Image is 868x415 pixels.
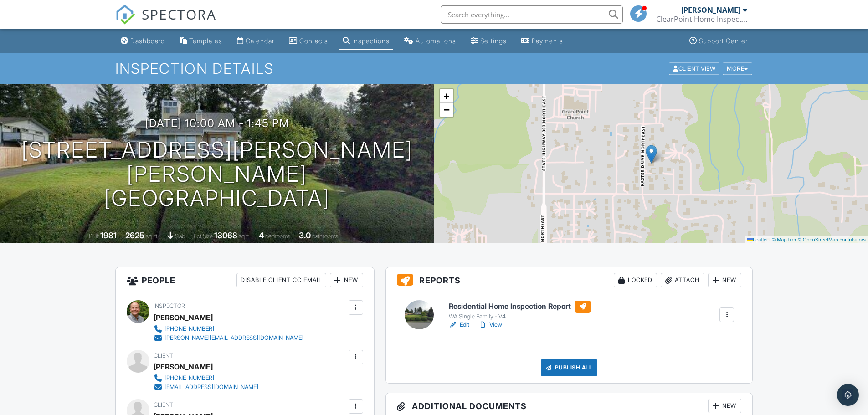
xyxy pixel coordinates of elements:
[480,37,507,45] div: Settings
[15,138,420,210] h1: [STREET_ADDRESS][PERSON_NAME][PERSON_NAME] [GEOGRAPHIC_DATA]
[145,117,289,129] h3: [DATE] 10:00 am - 1:45 pm
[115,5,135,25] img: The Best Home Inspection Software - Spectora
[681,5,740,15] div: [PERSON_NAME]
[116,267,374,293] h3: People
[175,233,185,240] span: slab
[189,37,222,45] div: Templates
[440,89,453,103] a: Zoom in
[115,12,216,31] a: SPECTORA
[154,324,303,333] a: [PHONE_NUMBER]
[686,33,751,50] a: Support Center
[352,37,390,45] div: Inspections
[164,334,303,342] div: [PERSON_NAME][EMAIL_ADDRESS][DOMAIN_NAME]
[236,273,326,287] div: Disable Client CC Email
[440,103,453,117] a: Zoom out
[661,273,704,287] div: Attach
[518,33,567,50] a: Payments
[154,302,185,309] span: Inspector
[265,233,290,240] span: bedrooms
[154,352,173,359] span: Client
[723,62,752,75] div: More
[614,273,657,287] div: Locked
[299,37,328,45] div: Contacts
[532,37,563,45] div: Payments
[233,33,278,50] a: Calendar
[708,273,741,287] div: New
[668,65,722,72] a: Client View
[339,33,393,50] a: Inspections
[312,233,338,240] span: bathrooms
[330,273,363,287] div: New
[478,320,502,329] a: View
[416,37,456,45] div: Automations
[401,33,460,50] a: Automations (Basic)
[699,37,748,45] div: Support Center
[146,233,159,240] span: sq. ft.
[246,37,274,45] div: Calendar
[467,33,510,50] a: Settings
[154,401,173,408] span: Client
[164,374,214,382] div: [PHONE_NUMBER]
[299,231,311,240] div: 3.0
[772,237,796,242] a: © MapTiler
[117,33,169,50] a: Dashboard
[449,320,469,329] a: Edit
[541,359,598,376] div: Publish All
[285,33,332,50] a: Contacts
[142,5,216,24] span: SPECTORA
[259,231,264,240] div: 4
[239,233,250,240] span: sq.ft.
[449,301,591,321] a: Residential Home Inspection Report WA Single Family - V4
[443,104,449,115] span: −
[669,62,719,75] div: Client View
[837,384,859,406] div: Open Intercom Messenger
[164,325,214,333] div: [PHONE_NUMBER]
[441,5,623,24] input: Search everything...
[798,237,866,242] a: © OpenStreetMap contributors
[125,231,144,240] div: 2625
[164,384,258,391] div: [EMAIL_ADDRESS][DOMAIN_NAME]
[769,237,770,242] span: |
[443,90,449,102] span: +
[154,333,303,343] a: [PERSON_NAME][EMAIL_ADDRESS][DOMAIN_NAME]
[214,231,237,240] div: 13068
[176,33,226,50] a: Templates
[89,233,99,240] span: Built
[708,399,741,413] div: New
[154,311,213,324] div: [PERSON_NAME]
[154,374,258,383] a: [PHONE_NUMBER]
[130,37,165,45] div: Dashboard
[646,145,657,164] img: Marker
[449,313,591,320] div: WA Single Family - V4
[194,233,213,240] span: Lot Size
[656,15,747,24] div: ClearPoint Home Inspections PLLC
[154,360,213,374] div: [PERSON_NAME]
[449,301,591,313] h6: Residential Home Inspection Report
[115,61,753,77] h1: Inspection Details
[747,237,768,242] a: Leaflet
[386,267,753,293] h3: Reports
[154,383,258,392] a: [EMAIL_ADDRESS][DOMAIN_NAME]
[100,231,117,240] div: 1981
